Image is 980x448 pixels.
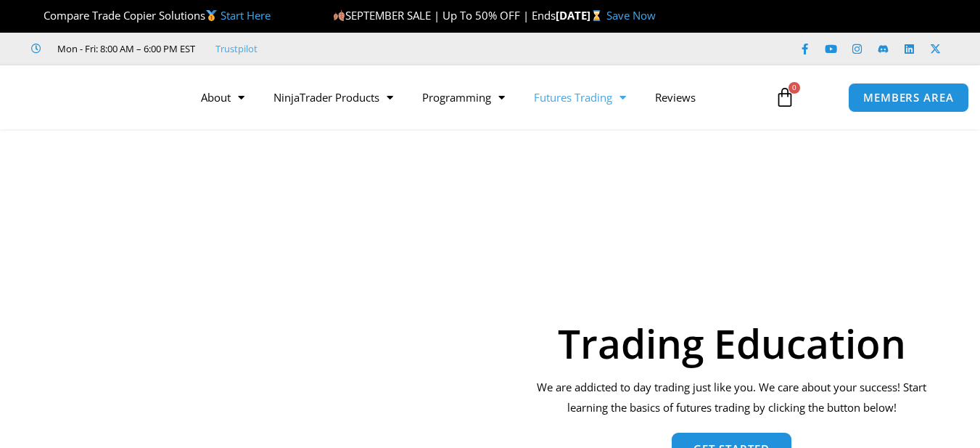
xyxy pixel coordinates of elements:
[259,81,408,114] a: NinjaTrader Products
[606,8,656,23] a: Save Now
[591,10,602,21] img: ⌛
[556,8,606,23] strong: [DATE]
[333,8,556,23] span: SEPTEMBER SALE | Up To 50% OFF | Ends
[519,81,641,114] a: Futures Trading
[186,81,259,114] a: About
[186,81,765,114] nav: Menu
[863,92,954,103] span: MEMBERS AREA
[408,81,519,114] a: Programming
[32,10,43,21] img: 🏆
[221,8,271,23] a: Start Here
[31,8,271,23] span: Compare Trade Copier Solutions
[215,40,258,57] a: Trustpilot
[753,76,817,118] a: 0
[334,10,345,21] img: 🍂
[527,323,936,363] h1: Trading Education
[848,83,969,113] a: MEMBERS AREA
[788,82,800,94] span: 0
[54,40,195,57] span: Mon - Fri: 8:00 AM – 6:00 PM EST
[206,10,217,21] img: 🥇
[20,71,176,123] img: LogoAI | Affordable Indicators – NinjaTrader
[527,378,936,418] p: We are addicted to day trading just like you. We care about your success! Start learning the basi...
[641,81,710,114] a: Reviews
